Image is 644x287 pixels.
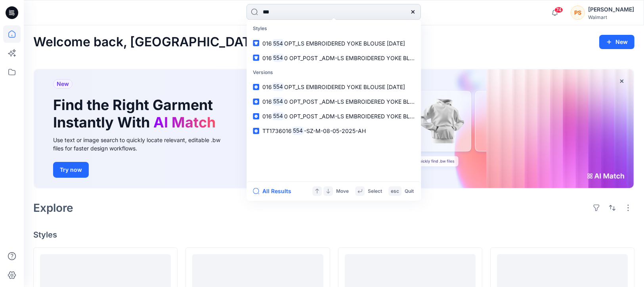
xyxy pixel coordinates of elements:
a: 016554OPT_LS EMBROIDERED YOKE BLOUSE [DATE] [248,80,419,94]
div: [PERSON_NAME] [588,5,634,14]
mark: 554 [272,53,284,62]
span: OPT_LS EMBROIDERED YOKE BLOUSE [DATE] [284,84,405,90]
p: Select [368,187,382,195]
span: -SZ-M-08-05-2025-AH [304,127,366,134]
a: 016554OPT_LS EMBROIDERED YOKE BLOUSE [DATE] [248,36,419,50]
span: 016 [262,84,272,90]
p: Quit [405,187,414,195]
span: 0 OPT_POST _ADM-LS EMBROIDERED YOKE BLOUSE -08-05-2025-AH [284,113,472,120]
p: Styles [248,21,419,36]
span: TT1736016 [262,127,292,134]
div: Use text or image search to quickly locate relevant, editable .bw files for faster design workflows. [53,136,231,152]
a: TT1736016554-SZ-M-08-05-2025-AH [248,124,419,138]
h2: Explore [33,201,73,214]
mark: 554 [272,97,284,106]
span: AI Match [153,114,216,131]
button: All Results [253,186,296,196]
button: Try now [53,162,89,178]
mark: 554 [292,126,304,135]
p: esc [391,187,399,195]
span: 0 OPT_POST _ADM-LS EMBROIDERED YOKE BLOUSE [284,54,425,61]
span: OPT_LS EMBROIDERED YOKE BLOUSE [DATE] [284,40,405,46]
span: 016 [262,98,272,105]
p: Move [336,187,349,195]
h1: Find the Right Garment Instantly With [53,97,220,131]
span: 016 [262,54,272,61]
span: 74 [554,7,563,13]
button: New [599,35,634,49]
p: Versions [248,65,419,80]
span: 016 [262,113,272,120]
span: New [57,79,69,89]
h4: Styles [33,230,634,239]
div: Walmart [588,14,634,20]
a: 0165540 OPT_POST _ADM-LS EMBROIDERED YOKE BLOUSE -08-05-2025-AH [248,109,419,124]
span: 016 [262,40,272,46]
h2: Welcome back, [GEOGRAPHIC_DATA] [33,35,263,49]
span: 0 OPT_POST _ADM-LS EMBROIDERED YOKE BLOUSE -08-05-2025-AH [284,98,472,105]
mark: 554 [272,82,284,91]
mark: 554 [272,112,284,121]
mark: 554 [272,38,284,48]
a: 0165540 OPT_POST _ADM-LS EMBROIDERED YOKE BLOUSE [248,50,419,65]
div: PS [571,6,585,20]
a: 0165540 OPT_POST _ADM-LS EMBROIDERED YOKE BLOUSE -08-05-2025-AH [248,94,419,109]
